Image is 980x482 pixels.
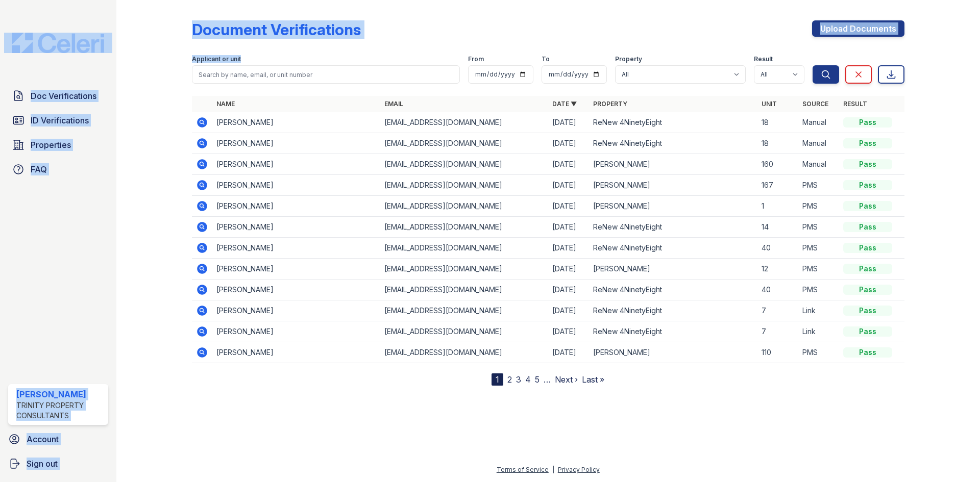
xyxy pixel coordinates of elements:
td: Manual [798,112,839,133]
td: [PERSON_NAME] [212,238,380,259]
td: 12 [757,259,798,280]
a: Upload Documents [812,20,904,37]
span: Account [27,433,59,445]
td: ReNew 4NinetyEight [589,217,757,238]
td: [EMAIL_ADDRESS][DOMAIN_NAME] [380,133,548,154]
td: 18 [757,112,798,133]
td: [DATE] [548,175,589,196]
td: [PERSON_NAME] [212,112,380,133]
td: [EMAIL_ADDRESS][DOMAIN_NAME] [380,196,548,217]
div: Pass [843,117,892,128]
a: Account [4,429,112,449]
div: [PERSON_NAME] [16,388,104,400]
td: [EMAIL_ADDRESS][DOMAIN_NAME] [380,112,548,133]
td: [EMAIL_ADDRESS][DOMAIN_NAME] [380,300,548,321]
td: 40 [757,238,798,259]
a: Terms of Service [497,466,549,473]
span: FAQ [31,163,47,175]
td: [PERSON_NAME] [212,342,380,363]
td: PMS [798,196,839,217]
div: Pass [843,159,892,169]
a: 2 [507,374,512,385]
td: PMS [798,175,839,196]
td: 110 [757,342,798,363]
td: [DATE] [548,112,589,133]
td: [EMAIL_ADDRESS][DOMAIN_NAME] [380,217,548,238]
a: 3 [516,374,521,385]
td: 160 [757,154,798,175]
td: 7 [757,300,798,321]
div: Pass [843,222,892,232]
div: Pass [843,285,892,295]
img: CE_Logo_Blue-a8612792a0a2168367f1c8372b55b34899dd931a85d93a1a3d3e32e68fde9ad4.png [4,33,112,53]
a: Date ▼ [552,100,577,108]
td: [EMAIL_ADDRESS][DOMAIN_NAME] [380,259,548,280]
td: ReNew 4NinetyEight [589,321,757,342]
label: Applicant or unit [192,55,241,63]
td: [DATE] [548,342,589,363]
td: [PERSON_NAME] [589,342,757,363]
td: [DATE] [548,280,589,300]
td: [EMAIL_ADDRESS][DOMAIN_NAME] [380,175,548,196]
td: ReNew 4NinetyEight [589,300,757,321]
td: [DATE] [548,217,589,238]
a: FAQ [8,159,108,180]
div: Pass [843,264,892,274]
div: Pass [843,306,892,316]
td: [PERSON_NAME] [589,196,757,217]
td: [DATE] [548,196,589,217]
td: 167 [757,175,798,196]
td: [PERSON_NAME] [589,175,757,196]
label: To [542,55,550,63]
td: [DATE] [548,238,589,259]
div: Pass [843,201,892,211]
td: Link [798,321,839,342]
a: Privacy Policy [558,466,600,473]
td: [EMAIL_ADDRESS][DOMAIN_NAME] [380,280,548,300]
td: [PERSON_NAME] [212,280,380,300]
span: Properties [31,139,71,151]
a: Unit [762,100,777,108]
label: Property [615,55,642,63]
label: Result [754,55,773,63]
td: [DATE] [548,133,589,154]
td: [PERSON_NAME] [212,300,380,321]
span: Sign out [27,458,58,470]
td: [DATE] [548,154,589,175]
td: [DATE] [548,321,589,342]
div: Trinity Property Consultants [16,400,104,421]
td: [EMAIL_ADDRESS][DOMAIN_NAME] [380,154,548,175]
td: 1 [757,196,798,217]
td: [PERSON_NAME] [212,321,380,342]
td: [EMAIL_ADDRESS][DOMAIN_NAME] [380,342,548,363]
td: [EMAIL_ADDRESS][DOMAIN_NAME] [380,238,548,259]
td: 7 [757,321,798,342]
div: | [552,466,554,473]
td: PMS [798,217,839,238]
a: Result [843,100,867,108]
a: Name [216,100,235,108]
label: From [468,55,484,63]
td: ReNew 4NinetyEight [589,133,757,154]
td: PMS [798,280,839,300]
td: [PERSON_NAME] [212,259,380,280]
span: ID Verifications [31,114,89,126]
td: [EMAIL_ADDRESS][DOMAIN_NAME] [380,321,548,342]
td: [PERSON_NAME] [212,154,380,175]
a: ID Verifications [8,110,108,131]
a: Sign out [4,453,112,474]
td: PMS [798,259,839,280]
td: [PERSON_NAME] [212,175,380,196]
div: Pass [843,180,892,190]
td: PMS [798,238,839,259]
a: Next › [555,374,578,385]
td: ReNew 4NinetyEight [589,280,757,300]
a: Doc Verifications [8,86,108,106]
a: Last » [582,374,604,385]
div: 1 [492,373,503,386]
span: … [544,373,551,386]
div: Pass [843,138,892,148]
a: Email [384,100,403,108]
td: ReNew 4NinetyEight [589,238,757,259]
